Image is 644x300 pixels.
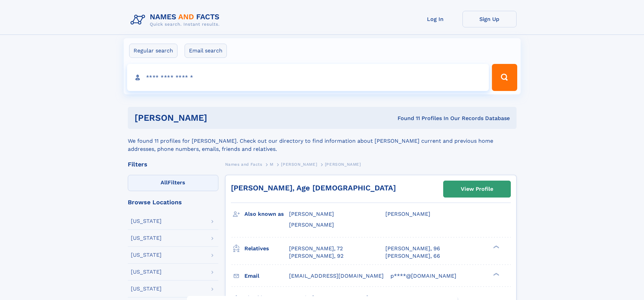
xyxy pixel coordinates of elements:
div: Filters [128,161,218,167]
span: [PERSON_NAME] [385,211,430,217]
span: All [161,179,168,186]
div: View Profile [461,181,493,197]
span: M [270,162,273,167]
div: Browse Locations [128,199,218,205]
h3: Relatives [244,243,289,254]
h3: Also known as [244,208,289,220]
div: ❯ [492,245,500,249]
a: Names and Facts [225,160,262,168]
div: [US_STATE] [131,252,162,258]
a: [PERSON_NAME], 72 [289,245,343,252]
input: search input [127,64,489,91]
a: View Profile [444,181,510,197]
a: [PERSON_NAME], 96 [385,245,440,252]
label: Filters [128,175,218,191]
a: [PERSON_NAME], Age [DEMOGRAPHIC_DATA] [231,184,396,192]
img: Logo Names and Facts [128,11,225,29]
div: ❯ [492,272,500,276]
span: [EMAIL_ADDRESS][DOMAIN_NAME] [289,273,384,279]
div: We found 11 profiles for [PERSON_NAME]. Check out our directory to find information about [PERSON... [128,129,517,153]
h1: [PERSON_NAME] [135,114,303,122]
span: [PERSON_NAME] [289,222,334,228]
button: Search Button [492,64,517,91]
a: [PERSON_NAME], 92 [289,252,343,260]
span: [PERSON_NAME] [289,211,334,217]
a: M [270,160,273,168]
a: Log In [408,11,462,27]
div: [US_STATE] [131,269,162,275]
div: [US_STATE] [131,235,162,241]
h3: Email [244,270,289,282]
span: [PERSON_NAME] [281,162,317,167]
span: [PERSON_NAME] [325,162,361,167]
a: [PERSON_NAME] [281,160,317,168]
a: [PERSON_NAME], 66 [385,252,440,260]
div: [US_STATE] [131,218,162,224]
div: Found 11 Profiles In Our Records Database [302,115,510,122]
a: Sign Up [462,11,517,27]
label: Email search [185,44,227,58]
label: Regular search [129,44,177,58]
div: [US_STATE] [131,286,162,292]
